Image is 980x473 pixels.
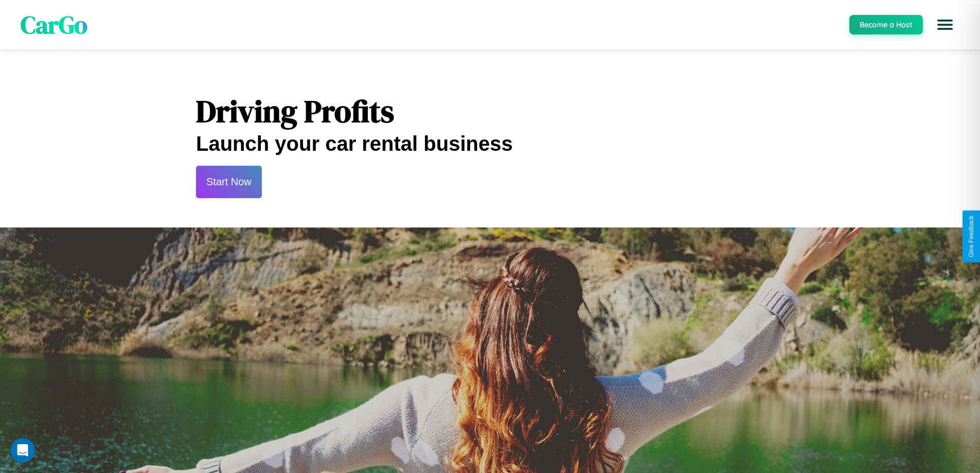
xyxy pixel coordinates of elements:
[21,8,87,42] span: CarGo
[10,438,35,463] iframe: Intercom live chat
[968,216,975,257] div: Give Feedback
[849,15,923,34] button: Become a Host
[196,132,784,155] h2: Launch your car rental business
[196,166,262,198] button: Start Now
[931,10,959,39] button: Open menu
[196,90,784,132] h1: Driving Profits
